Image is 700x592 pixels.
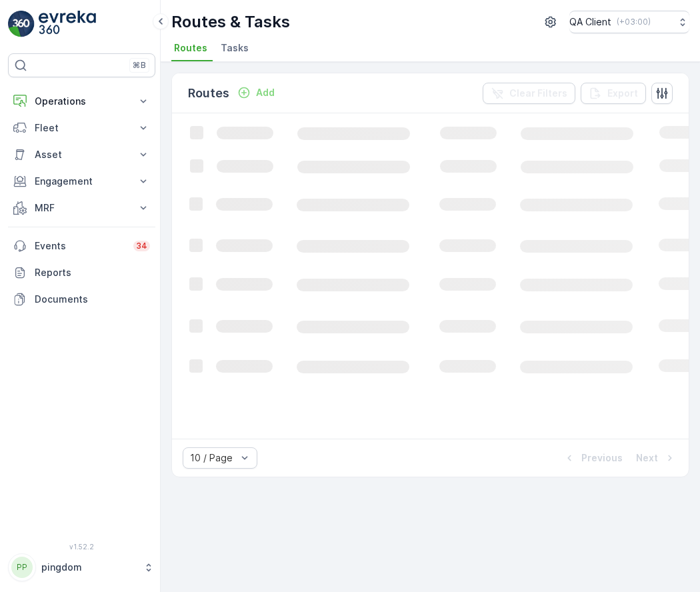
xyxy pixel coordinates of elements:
p: Clear Filters [509,87,567,100]
a: Documents [8,286,155,313]
p: Routes [188,84,229,103]
span: v 1.52.2 [8,543,155,551]
button: MRF [8,195,155,221]
p: Fleet [35,121,129,135]
p: Engagement [35,175,129,188]
p: Asset [35,148,129,161]
img: logo [8,11,35,37]
p: Documents [35,293,150,306]
button: Previous [561,450,624,466]
button: Next [635,450,678,466]
span: Routes [174,41,207,55]
button: PPpingdom [8,553,155,581]
p: 34 [136,241,147,251]
p: ⌘B [133,60,146,71]
p: QA Client [569,15,611,29]
button: Fleet [8,115,155,141]
p: Previous [581,451,623,465]
p: ( +03:00 ) [617,17,651,27]
p: Next [636,451,658,465]
button: Clear Filters [483,83,575,104]
p: Events [35,239,125,253]
button: Asset [8,141,155,168]
span: Tasks [221,41,249,55]
button: Operations [8,88,155,115]
p: Reports [35,266,150,279]
button: QA Client(+03:00) [569,11,689,33]
p: Routes & Tasks [171,11,290,33]
p: MRF [35,201,129,215]
a: Events34 [8,233,155,259]
p: pingdom [41,561,137,574]
p: Export [607,87,638,100]
button: Engagement [8,168,155,195]
div: PP [11,557,33,578]
img: logo_light-DOdMpM7g.png [39,11,96,37]
p: Add [256,86,275,99]
a: Reports [8,259,155,286]
p: Operations [35,95,129,108]
button: Add [232,85,280,101]
button: Export [581,83,646,104]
